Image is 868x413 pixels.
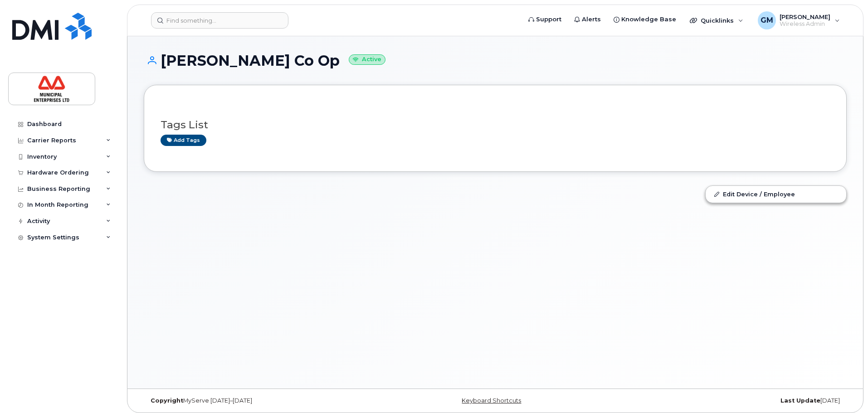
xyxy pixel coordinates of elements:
strong: Copyright [151,397,183,404]
div: MyServe [DATE]–[DATE] [144,397,378,404]
a: Keyboard Shortcuts [462,397,521,404]
small: Active [349,54,385,65]
h1: [PERSON_NAME] Co Op [144,53,847,68]
a: Add tags [161,135,206,146]
div: [DATE] [612,397,847,404]
a: Edit Device / Employee [706,186,846,202]
strong: Last Update [780,397,820,404]
h3: Tags List [161,119,830,131]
